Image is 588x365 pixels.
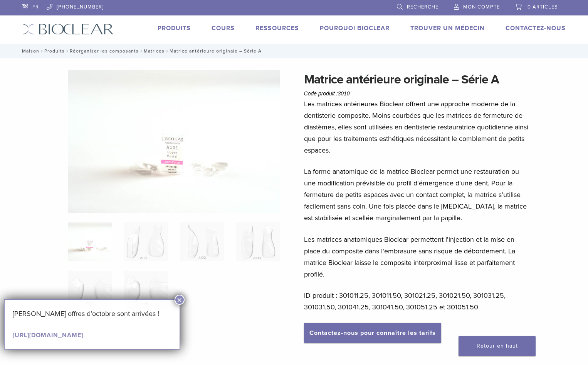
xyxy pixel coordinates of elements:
[255,24,299,32] a: Ressources
[528,4,558,10] font: 0 articles
[44,48,65,54] a: Produits
[338,90,349,97] font: 3010
[304,167,527,222] font: La forme anatomique de la matrice Bioclear permet une restauration ou une modification prévisible...
[13,309,159,318] font: [PERSON_NAME] offres d’octobre sont arrivées !
[304,100,528,154] font: Les matrices antérieures Bioclear offrent une approche moderne de la dentisterie composite. Moins...
[304,90,338,97] font: Code produit :
[309,329,436,337] font: Contactez-nous pour connaître les tarifs
[124,271,168,310] img: Matrice antérieure originale - Série A - Image 6
[68,271,112,310] img: Matrice antérieure originale - Série A - Image 5
[304,235,515,278] font: Les matrices anatomiques Bioclear permettent l'injection et la mise en place du composite dans l'...
[70,48,139,54] a: Réorganiser les composants
[20,48,39,54] a: Maison
[175,295,185,305] button: Fermer
[177,295,182,305] font: ×
[236,222,280,261] img: Matrice antérieure originale - Série A - Image 4
[124,222,168,261] img: Matrice antérieure originale - Série A - Image 2
[212,24,235,32] a: Cours
[57,4,104,10] font: [PHONE_NUMBER]
[506,24,566,32] a: Contactez-nous
[144,48,165,54] a: Matrices
[320,24,390,32] a: Pourquoi Bioclear
[304,323,441,343] a: Contactez-nous pour connaître les tarifs
[22,24,114,35] img: Bioclear
[463,4,500,10] font: Mon compte
[410,24,485,32] a: Trouver un médecin
[459,336,536,356] a: Retour en haut
[477,343,518,349] font: Retour en haut
[13,331,83,339] a: [URL][DOMAIN_NAME]
[180,222,224,261] img: Matrice antérieure originale - Série A - Image 3
[304,291,506,311] font: ID produit : 301011.25, 301011.50, 301021.25, 301021.50, 301031.25, 301031.50, 301041.25, 301041....
[32,4,39,10] font: FR
[22,48,39,54] font: Maison
[304,72,499,87] font: Matrice antérieure originale – Série A
[170,48,262,54] font: Matrice antérieure originale – Série A
[68,222,112,261] img: Anterior-Original-A-Series-Matrices-324x324.jpg
[158,24,191,32] a: Produits
[68,70,281,213] img: Matrices originales antérieures de la série A
[407,4,438,10] font: Recherche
